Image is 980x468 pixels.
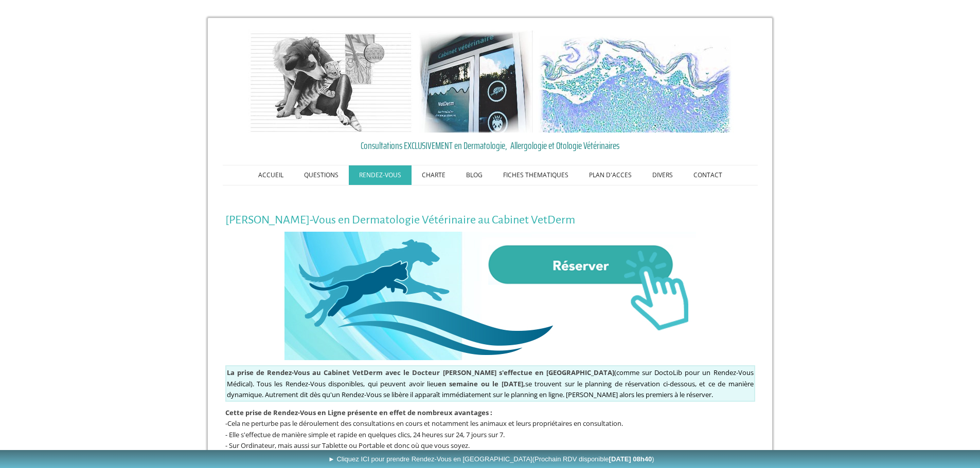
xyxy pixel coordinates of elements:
a: DIVERS [642,165,683,185]
span: - Sur Ordinateur, mais aussi sur Tablette ou Portable et donc où que vous soyez. [225,441,470,450]
a: FICHES THEMATIQUES [493,165,579,185]
span: rise de Rendez-Vous en Ligne présente en effet de nombreux avantages : [250,408,492,417]
span: en semaine ou le [DATE], [438,379,525,388]
a: CONTACT [683,165,733,185]
h1: [PERSON_NAME]-Vous en Dermatologie Vétérinaire au Cabinet VetDerm [225,214,755,227]
a: BLOG [456,165,493,185]
a: RENDEZ-VOUS [349,165,412,185]
span: sur DoctoLib pour un Rendez-Vous Médical). Tous les Rendez-Vous disponibles, qui peuvent avoir lieu [227,368,754,388]
span: (comme [227,368,639,377]
a: QUESTIONS [294,165,349,185]
span: (Prochain RDV disponible ) [532,455,654,463]
a: ACCUEIL [248,165,294,185]
b: [DATE] 08h40 [609,455,652,463]
strong: La prise de Rendez-Vous au Cabinet VetDerm avec le Docteur [PERSON_NAME] s'effectue en [GEOGRAPHI... [227,368,614,377]
a: CHARTE [412,165,456,185]
img: Rendez-Vous en Ligne au Cabinet VetDerm [284,232,696,360]
span: - [225,419,227,428]
span: ► Cliquez ICI pour prendre Rendez-Vous en [GEOGRAPHIC_DATA] [328,455,654,463]
span: - Elle s'effectue de manière simple et rapide en quelques clics, 24 heures sur 24, 7 jours sur 7. [225,430,505,439]
a: PLAN D'ACCES [579,165,642,185]
a: Consultations EXCLUSIVEMENT en Dermatologie, Allergologie et Otologie Vétérinaires [225,138,755,153]
span: Cette p [225,408,492,417]
span: Cela ne perturbe pas le déroulement des consultations en cours et notamment les animaux et leurs ... [227,419,623,428]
